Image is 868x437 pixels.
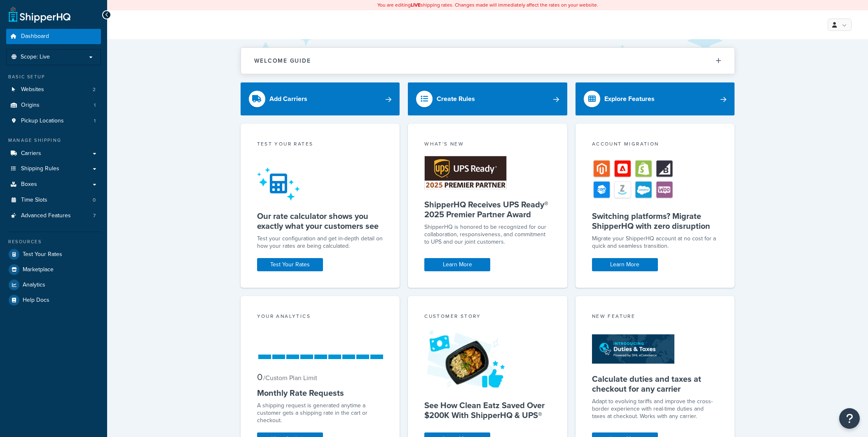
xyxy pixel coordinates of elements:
div: Manage Shipping [6,137,101,144]
small: / Custom Plan Limit [263,373,317,383]
div: Account Migration [592,140,718,150]
li: Time Slots [6,193,101,208]
button: Open Resource Center [839,408,860,429]
span: Shipping Rules [21,165,59,172]
a: Explore Features [576,82,735,115]
span: Pickup Locations [21,117,64,125]
div: Migrate your ShipperHQ account at no cost for a quick and seamless transition. [592,235,718,250]
a: Websites2 [6,82,101,97]
span: Scope: Live [21,54,50,61]
span: 7 [93,212,96,219]
h5: Switching platforms? Migrate ShipperHQ with zero disruption [592,211,718,231]
span: Help Docs [23,297,49,304]
div: New Feature [592,312,718,322]
a: Learn More [592,258,658,271]
span: Analytics [23,282,45,289]
span: 0 [257,370,262,384]
li: Pickup Locations [6,113,101,129]
h5: See How Clean Eatz Saved Over $200K With ShipperHQ & UPS® [424,400,551,420]
a: Boxes [6,177,101,192]
div: Explore Features [604,93,655,105]
span: Marketplace [23,266,54,273]
div: Customer Story [424,312,551,322]
div: Test your configuration and get in-depth detail on how your rates are being calculated. [257,235,384,250]
li: Advanced Features [6,208,101,223]
div: A shipping request is generated anytime a customer gets a shipping rate in the cart or checkout. [257,402,384,424]
li: Origins [6,98,101,113]
p: Adapt to evolving tariffs and improve the cross-border experience with real-time duties and taxes... [592,398,718,420]
a: Shipping Rules [6,161,101,176]
a: Advanced Features7 [6,208,101,223]
a: Dashboard [6,29,101,44]
div: Test your rates [257,140,384,150]
span: Origins [21,102,40,109]
span: Boxes [21,181,37,188]
span: Websites [21,86,44,93]
h5: Our rate calculator shows you exactly what your customers see [257,211,384,231]
div: Add Carriers [269,93,307,105]
span: Time Slots [21,197,47,204]
a: Analytics [6,277,101,292]
a: Test Your Rates [6,247,101,262]
li: Websites [6,82,101,97]
a: Marketplace [6,262,101,277]
span: Test Your Rates [23,251,62,258]
span: Carriers [21,150,41,157]
h2: Welcome Guide [254,58,311,64]
span: 2 [93,86,96,93]
div: Basic Setup [6,73,101,80]
span: 1 [94,117,96,125]
a: Pickup Locations1 [6,113,101,129]
div: Your Analytics [257,312,384,322]
span: Advanced Features [21,212,71,219]
b: LIVE [411,1,421,9]
a: Test Your Rates [257,258,323,271]
h5: ShipperHQ Receives UPS Ready® 2025 Premier Partner Award [424,200,551,219]
span: Dashboard [21,33,49,40]
a: Time Slots0 [6,193,101,208]
div: Create Rules [437,93,475,105]
a: Help Docs [6,293,101,308]
div: Resources [6,238,101,245]
a: Add Carriers [241,82,400,115]
h5: Calculate duties and taxes at checkout for any carrier [592,374,718,394]
a: Origins1 [6,98,101,113]
button: Welcome Guide [241,48,735,74]
a: Create Rules [408,82,567,115]
a: Learn More [424,258,490,271]
p: ShipperHQ is honored to be recognized for our collaboration, responsiveness, and commitment to UP... [424,223,551,246]
h5: Monthly Rate Requests [257,388,384,398]
div: What's New [424,140,551,150]
span: 1 [94,102,96,109]
a: Carriers [6,146,101,161]
span: 0 [93,197,96,204]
